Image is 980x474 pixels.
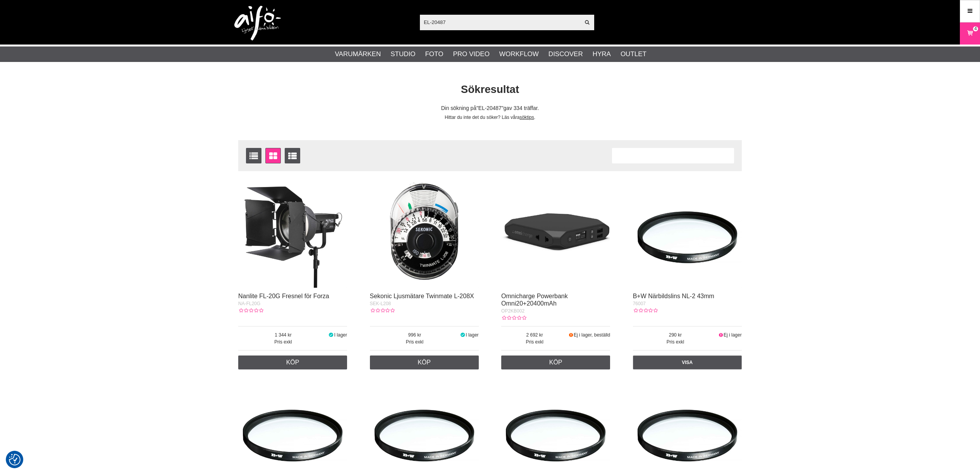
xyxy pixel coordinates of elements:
span: 996 [370,331,460,338]
img: logo.png [234,6,281,41]
span: I lager [334,332,347,338]
span: Din sökning på gav 334 träffar. [441,105,539,111]
span: SEK-L208 [370,301,391,306]
span: 2 692 [501,331,568,338]
span: 290 [633,331,718,338]
a: Köp [501,355,610,369]
span: 76007 [633,301,646,306]
span: . [534,115,535,120]
i: Ej i lager [718,332,724,338]
a: Köp [238,355,347,369]
a: Nanlite FL-20G Fresnel för Forza [238,293,329,299]
span: EL-20487 [476,105,504,111]
a: Sekonic Ljusmätare Twinmate L-208X [370,293,474,299]
span: Pris exkl [501,338,568,345]
span: I lager [466,332,478,338]
span: Pris exkl [370,338,460,345]
a: Omnicharge Powerbank Omni20+20400mAh [501,293,568,307]
a: Foto [425,49,443,59]
img: Sekonic Ljusmätare Twinmate L-208X [370,179,479,288]
span: Ej i lager [724,332,742,338]
a: 4 [960,24,980,43]
span: 4 [974,25,977,32]
a: Varumärken [335,49,381,59]
a: Listvisning [246,148,261,163]
a: Hyra [593,49,611,59]
img: Nanlite FL-20G Fresnel för Forza [238,179,347,288]
a: Discover [548,49,583,59]
img: Revisit consent button [9,454,21,465]
button: Samtyckesinställningar [9,453,21,467]
i: I lager [459,332,466,338]
i: I lager [328,332,334,338]
div: Kundbetyg: 0 [501,314,526,321]
a: B+W Närbildslins NL-2 43mm [633,293,714,299]
a: Studio [390,49,415,59]
h1: Sökresultat [232,82,748,97]
input: Sök produkter ... [420,16,580,28]
a: Visa [633,355,742,369]
span: Hittar du inte det du söker? Läs våra [445,115,519,120]
a: Fönstervisning [265,148,281,163]
div: Kundbetyg: 0 [370,307,395,314]
span: Pris exkl [238,338,328,345]
a: Workflow [499,49,539,59]
a: Outlet [621,49,646,59]
a: Köp [370,355,479,369]
i: Beställd [568,332,574,338]
a: Utökad listvisning [285,148,300,163]
a: Pro Video [453,49,489,59]
img: B+W Närbildslins NL-2 43mm [633,179,742,288]
span: OP2KB002 [501,308,524,314]
span: Ej i lager, beställd [574,332,610,338]
div: Kundbetyg: 0 [633,307,658,314]
span: Pris exkl [633,338,718,345]
span: 1 344 [238,331,328,338]
div: Kundbetyg: 0 [238,307,263,314]
img: Omnicharge Powerbank Omni20+20400mAh [501,179,610,288]
a: söktips [519,115,534,120]
span: NA-FL20G [238,301,260,306]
